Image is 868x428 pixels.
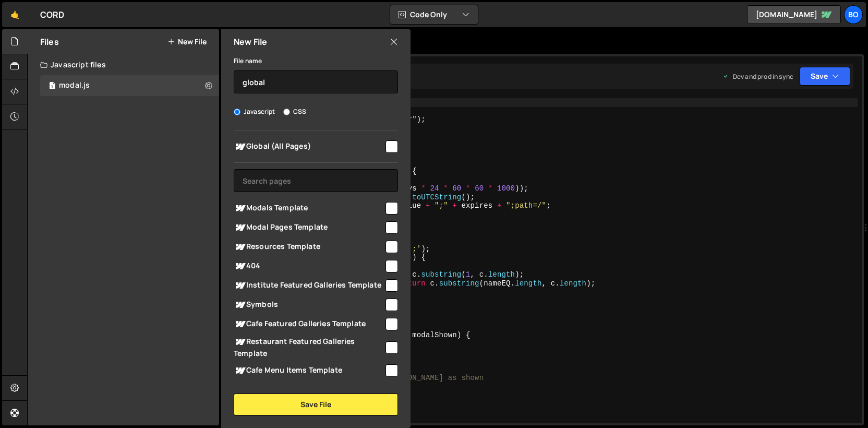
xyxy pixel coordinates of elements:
[234,70,398,93] input: Name
[234,36,267,47] h2: New File
[234,299,384,311] span: Symbols
[283,109,290,115] input: CSS
[722,72,793,81] div: Dev and prod in sync
[234,56,262,66] label: File name
[234,241,384,253] span: Resources Template
[40,75,219,96] div: 11597/27445.js
[234,336,384,359] span: Restaurant Featured Galleries Template
[234,221,384,234] span: Modal Pages Template
[234,394,398,415] button: Save File
[234,318,384,330] span: Cafe Featured Galleries Template
[40,36,59,47] h2: Files
[167,38,207,46] button: New File
[234,260,384,272] span: 404
[234,109,240,115] input: Javascript
[844,5,863,24] a: Bo
[2,2,28,27] a: 🤙
[49,82,55,91] span: 1
[234,106,275,117] label: Javascript
[234,140,384,153] span: Global (All Pages)
[234,279,384,292] span: Institute Featured Galleries Template
[59,81,90,90] div: modal.js
[234,169,398,192] input: Search pages
[283,106,306,117] label: CSS
[800,67,850,86] button: Save
[234,364,384,377] span: Cafe Menu Items Template
[40,8,65,21] div: CORD
[28,54,219,75] div: Javascript files
[234,202,384,215] span: Modals Template
[747,5,841,24] a: [DOMAIN_NAME]
[390,5,478,24] button: Code Only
